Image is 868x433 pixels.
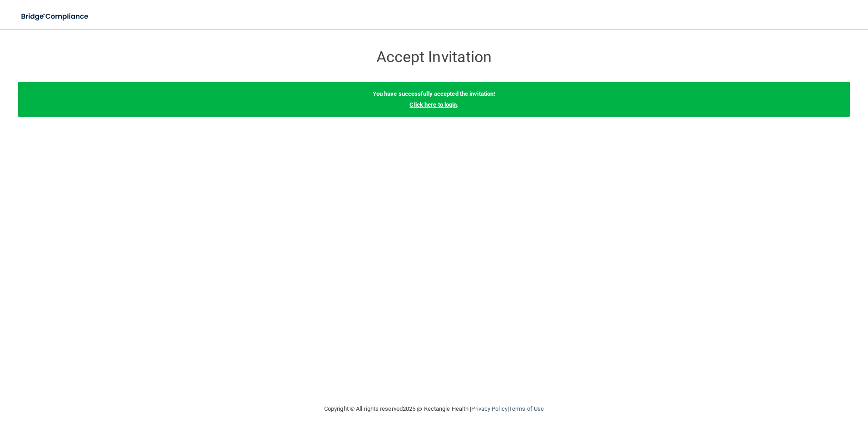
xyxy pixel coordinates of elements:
a: Terms of Use [509,405,544,412]
div: . [18,82,850,117]
b: You have successfully accepted the invitation! [373,90,496,97]
a: Click here to login [409,101,457,108]
iframe: Drift Widget Chat Controller [711,369,857,405]
img: bridge_compliance_login_screen.278c3ca4.svg [14,7,97,26]
div: Copyright © All rights reserved 2025 @ Rectangle Health | | [268,394,600,423]
h3: Accept Invitation [268,49,600,65]
a: Privacy Policy [471,405,507,412]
